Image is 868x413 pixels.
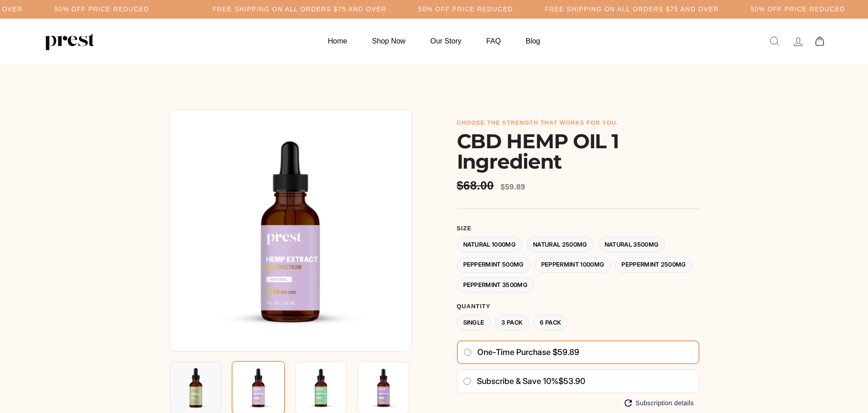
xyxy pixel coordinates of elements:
span: $53.90 [558,376,585,386]
label: Single [457,315,491,330]
img: PREST ORGANICS [44,32,94,50]
h1: CBD HEMP OIL 1 Ingredient [457,131,699,172]
label: Size [457,225,699,232]
span: Subscription details [635,399,693,407]
label: Natural 3500MG [598,237,665,253]
input: One-time purchase $59.89 [463,349,472,356]
a: Blog [514,32,552,50]
label: Peppermint 1000MG [535,257,611,273]
h5: 50% OFF PRICE REDUCED [418,5,513,13]
label: Natural 1000MG [457,237,523,253]
a: Home [316,32,359,50]
label: 3 Pack [495,315,529,330]
h5: 50% OFF PRICE REDUCED [751,5,845,13]
a: Our Story [419,32,473,50]
h5: Free Shipping on all orders $75 and over [545,5,719,13]
a: Shop Now [361,32,417,50]
label: Quantity [457,303,699,310]
button: Subscription details [625,399,693,407]
span: Subscribe & save 10% [477,376,558,386]
span: One-time purchase $59.89 [477,347,579,357]
h5: 50% OFF PRICE REDUCED [54,5,149,13]
label: Peppermint 3500MG [457,277,534,293]
label: 6 Pack [533,315,567,330]
img: CBD HEMP OIL 1 Ingredient [169,109,412,352]
input: Subscribe & save 10%$53.90 [463,378,471,385]
ul: Primary [316,32,551,50]
h5: Free Shipping on all orders $75 and over [213,5,387,13]
label: Peppermint 500MG [457,257,530,273]
a: FAQ [475,32,512,50]
span: $59.89 [500,183,525,191]
span: $68.00 [457,179,496,193]
h6: choose the strength that works for you. [457,119,699,126]
label: Natural 2500MG [527,237,594,253]
label: Peppermint 2500MG [615,257,693,273]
